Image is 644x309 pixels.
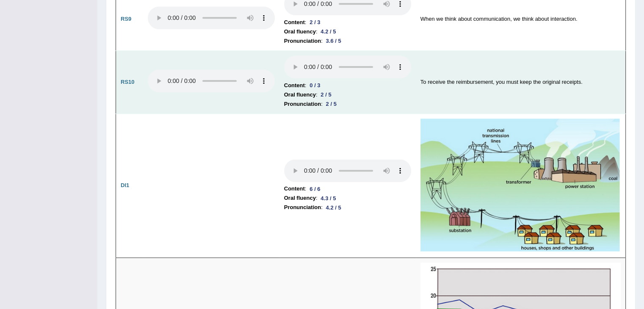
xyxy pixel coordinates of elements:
[317,90,334,99] div: 2 / 5
[317,194,339,203] div: 4.3 / 5
[416,51,626,114] td: To receive the reimbursement, you must keep the original receipts.
[121,16,131,22] b: RS9
[284,90,411,99] li: :
[284,81,411,90] li: :
[284,193,411,203] li: :
[306,18,323,27] div: 2 / 3
[284,99,321,109] b: Pronunciation
[284,184,305,193] b: Content
[323,99,340,108] div: 2 / 5
[323,203,345,212] div: 4.2 / 5
[284,18,411,27] li: :
[284,90,316,99] b: Oral fluency
[306,81,323,90] div: 0 / 3
[306,185,323,193] div: 6 / 6
[317,27,339,36] div: 4.2 / 5
[284,81,305,90] b: Content
[121,79,135,85] b: RS10
[284,99,411,109] li: :
[284,36,321,46] b: Pronunciation
[323,36,345,45] div: 3.6 / 5
[284,193,316,203] b: Oral fluency
[284,27,316,36] b: Oral fluency
[284,184,411,193] li: :
[121,182,129,188] b: DI1
[284,203,321,212] b: Pronunciation
[284,36,411,46] li: :
[284,203,411,212] li: :
[284,27,411,36] li: :
[284,18,305,27] b: Content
